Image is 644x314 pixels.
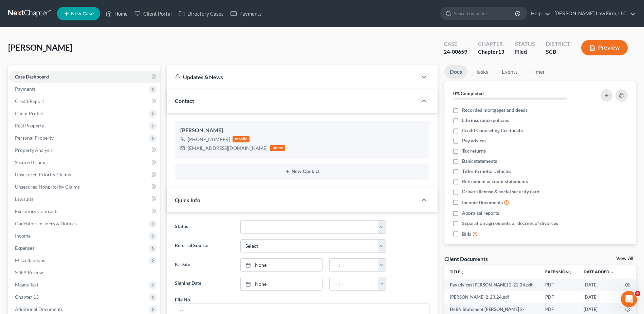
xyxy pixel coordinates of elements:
[528,7,550,20] a: Help
[131,7,175,20] a: Client Portal
[546,40,570,48] div: District
[175,98,194,104] span: Contact
[15,135,54,141] span: Personal Property
[462,220,558,227] span: Separation agreements or decrees of divorces
[540,279,578,291] td: PDF
[460,270,464,274] i: unfold_more
[15,306,63,312] span: Additional Documents
[188,136,230,143] div: [PHONE_NUMBER]
[526,65,550,78] a: Timer
[444,40,467,48] div: Case
[450,269,464,274] a: Titleunfold_more
[15,184,80,190] span: Unsecured Nonpriority Claims
[15,86,36,92] span: Payments
[10,266,160,279] a: SOFA Review
[15,208,58,214] span: Executory Contracts
[15,123,44,128] span: Real Property
[10,71,160,83] a: Case Dashboard
[610,270,614,274] i: expand_more
[171,277,237,291] label: Signing Date
[496,65,523,78] a: Events
[462,117,509,124] span: Life insurance policies
[330,277,378,290] input: -- : --
[330,259,378,272] input: -- : --
[15,221,77,226] span: Codebtors Insiders & Notices
[515,48,535,56] div: Filed
[10,181,160,193] a: Unsecured Nonpriority Claims
[15,172,71,177] span: Unsecured Priority Claims
[10,205,160,217] a: Executory Contracts
[15,269,43,275] span: SOFA Review
[462,168,511,175] span: Titles to motor vehicles
[462,199,503,206] span: Income Documents
[444,65,467,78] a: Docs
[462,210,499,216] span: Appraisal reports
[15,98,44,104] span: Credit Report
[188,145,268,152] div: [EMAIL_ADDRESS][DOMAIN_NAME]
[462,178,528,185] span: Retirement account statements
[444,291,540,303] td: [PERSON_NAME] 2-23.24.pdf
[444,48,467,56] div: 24-00659
[175,197,200,203] span: Quick Info
[540,291,578,303] td: PDF
[616,256,633,261] a: View All
[10,156,160,169] a: Secured Claims
[15,159,48,165] span: Secured Claims
[546,48,570,56] div: SCB
[71,11,94,16] span: New Case
[15,233,31,239] span: Income
[569,270,573,274] i: unfold_more
[175,7,227,20] a: Directory Cases
[171,220,237,234] label: Status
[180,169,424,174] button: New Contact
[462,231,471,238] span: Bills
[635,291,640,296] span: 4
[10,193,160,205] a: Lawsuits
[551,7,636,20] a: [PERSON_NAME] Law Firm, LLC
[15,294,39,300] span: Chapter 13
[15,257,45,263] span: Miscellaneous
[241,259,322,272] a: None
[462,127,523,134] span: Credit Counseling Certificate
[233,136,250,142] div: mobile
[102,7,131,20] a: Home
[621,291,637,307] iframe: Intercom live chat
[10,144,160,156] a: Property Analysis
[171,239,237,253] label: Referral Source
[15,245,34,251] span: Expenses
[171,258,237,272] label: IC Date
[10,169,160,181] a: Unsecured Priority Claims
[180,126,424,135] div: [PERSON_NAME]
[454,7,516,20] input: Search by name...
[545,269,573,274] a: Extensionunfold_more
[498,48,504,55] span: 13
[581,40,628,55] button: Preview
[270,145,285,151] div: home
[462,147,486,154] span: Tax returns
[462,137,486,144] span: Pay advices
[15,147,53,153] span: Property Analysis
[175,73,409,81] div: Updates & News
[8,42,72,52] span: [PERSON_NAME]
[515,40,535,48] div: Status
[175,296,191,303] div: File No.
[453,90,484,96] strong: 0% Completed
[470,65,494,78] a: Tasks
[15,282,38,287] span: Means Test
[578,279,620,291] td: [DATE]
[10,95,160,107] a: Credit Report
[444,279,540,291] td: Payadvices [PERSON_NAME] 2-22.24.pdf
[478,48,504,56] div: Chapter
[578,291,620,303] td: [DATE]
[15,196,33,202] span: Lawsuits
[462,188,539,195] span: Drivers license & social security card
[241,277,322,290] a: None
[478,40,504,48] div: Chapter
[15,74,49,80] span: Case Dashboard
[584,269,614,274] a: Date Added expand_more
[444,255,488,262] div: Client Documents
[462,158,497,164] span: Bank statements
[462,107,528,114] span: Recorded mortgages and deeds
[227,7,265,20] a: Payments
[15,110,43,116] span: Client Profile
